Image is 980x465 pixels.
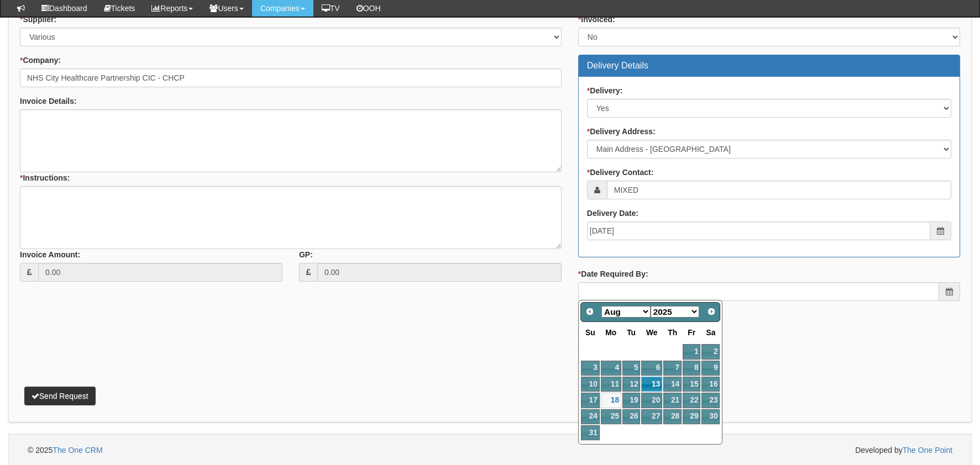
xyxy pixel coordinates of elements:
span: Next [707,307,716,316]
a: 16 [701,377,720,392]
span: Developed by [855,445,952,456]
label: Delivery: [587,85,623,96]
a: 4 [601,361,621,376]
a: 18 [601,393,621,408]
a: The One Point [903,446,952,455]
a: 30 [701,409,720,424]
label: Invoice Amount: [20,249,80,260]
a: 24 [581,409,600,424]
a: 11 [601,377,621,392]
label: Date Required By: [578,268,648,279]
a: 13 [641,377,662,392]
span: Saturday [706,328,715,337]
label: Supplier: [20,14,56,25]
label: Delivery Date: [587,208,638,219]
a: 25 [601,409,621,424]
label: Company: [20,55,61,66]
a: 3 [581,361,600,376]
a: 22 [683,393,700,408]
label: GP: [299,249,313,260]
a: 31 [581,425,600,440]
a: 1 [683,344,700,359]
a: 20 [641,393,662,408]
button: Send Request [24,387,96,405]
span: © 2025 [28,446,103,455]
a: 9 [701,361,720,376]
span: Prev [585,307,594,316]
a: 27 [641,409,662,424]
span: Tuesday [627,328,636,337]
a: 7 [663,361,682,376]
a: 8 [683,361,700,376]
a: The One CRM [53,446,102,455]
label: Delivery Address: [587,126,656,137]
a: Prev [582,304,598,319]
label: Invoice Details: [20,96,77,107]
a: 19 [622,393,640,408]
a: 10 [581,377,600,392]
label: Invoiced: [578,14,615,25]
label: Instructions: [20,172,70,183]
a: 6 [641,361,662,376]
h3: Delivery Details [587,61,951,71]
span: Friday [688,328,695,337]
a: 23 [701,393,720,408]
span: Sunday [585,328,595,337]
a: 12 [622,377,640,392]
a: 15 [683,377,700,392]
span: Wednesday [646,328,658,337]
span: Thursday [668,328,677,337]
span: Monday [605,328,616,337]
a: Next [704,304,719,319]
a: 26 [622,409,640,424]
label: Delivery Contact: [587,167,654,178]
a: 29 [683,409,700,424]
a: 2 [701,344,720,359]
a: 17 [581,393,600,408]
a: 28 [663,409,682,424]
a: 14 [663,377,682,392]
a: 21 [663,393,682,408]
a: 5 [622,361,640,376]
